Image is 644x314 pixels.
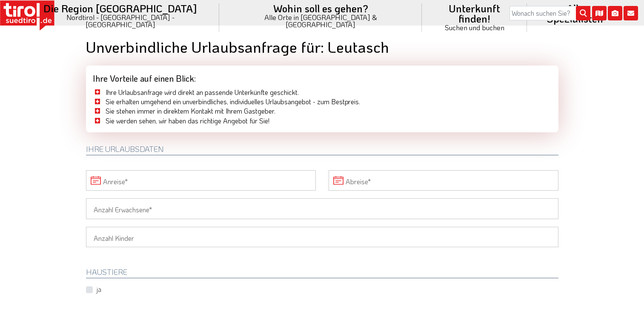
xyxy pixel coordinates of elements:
div: Ihre Vorteile auf einen Blick: [86,66,558,88]
li: Sie erhalten umgehend ein unverbindliches, individuelles Urlaubsangebot - zum Bestpreis. [93,97,552,106]
small: Nordtirol - [GEOGRAPHIC_DATA] - [GEOGRAPHIC_DATA] [31,14,209,28]
label: ja [96,285,101,294]
i: Karte öffnen [592,6,607,20]
small: Suchen und buchen [432,24,517,31]
li: Sie werden sehen, wir haben das richtige Angebot für Sie! [93,116,552,126]
h1: Unverbindliche Urlaubsanfrage für: Leutasch [86,38,558,55]
h2: HAUSTIERE [86,268,558,278]
i: Fotogalerie [608,6,622,20]
input: Wonach suchen Sie? [509,6,590,20]
li: Sie stehen immer in direktem Kontakt mit Ihrem Gastgeber. [93,106,552,116]
li: Ihre Urlaubsanfrage wird direkt an passende Unterkünfte geschickt. [93,88,552,97]
small: Alle Orte in [GEOGRAPHIC_DATA] & [GEOGRAPHIC_DATA] [229,14,412,28]
i: Kontakt [624,6,638,20]
h2: Ihre Urlaubsdaten [86,145,558,155]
